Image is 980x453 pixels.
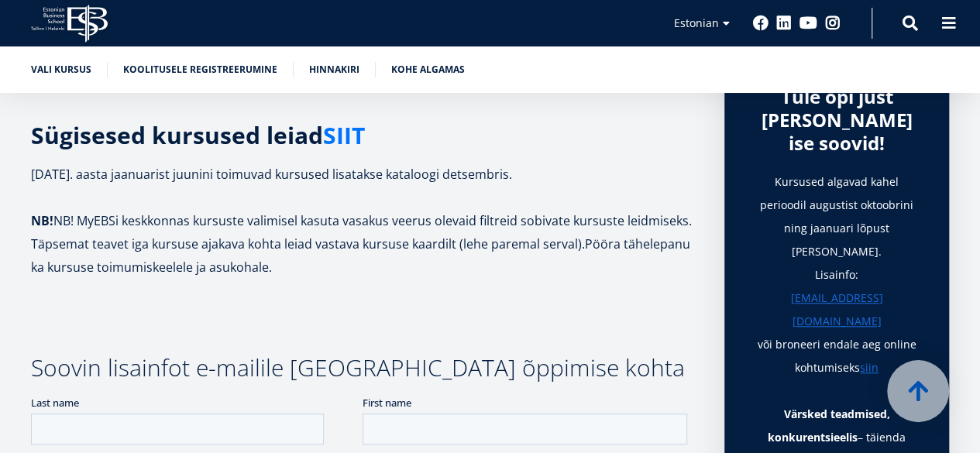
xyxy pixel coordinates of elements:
a: Kohe algamas [391,62,465,77]
a: [EMAIL_ADDRESS][DOMAIN_NAME] [755,287,918,333]
a: Instagram [825,15,841,31]
strong: Sügisesed kursused leiad [31,119,365,151]
a: Facebook [753,15,769,31]
a: siin [860,356,879,379]
strong: NB! [31,212,53,229]
a: Youtube [799,15,817,31]
h1: Kursused algavad kahel perioodil augustist oktoobrini ning jaanuari lõpust [PERSON_NAME]. Lisainf... [755,170,918,379]
h3: Soovin lisainfot e-mailile [GEOGRAPHIC_DATA] õppimise kohta [31,356,693,379]
strong: Värsked teadmised, konkurentsieelis [768,407,890,444]
p: [DATE]. aasta jaanuarist juunini toimuvad kursused lisatakse kataloogi detsembris. NB! MyEBSi kes... [31,163,693,279]
span: First name [332,1,380,15]
a: Hinnakiri [309,62,359,77]
a: Linkedin [776,15,792,31]
a: Vali kursus [31,62,91,77]
a: SIIT [323,124,365,147]
a: Koolitusele registreerumine [123,62,277,77]
div: Tule õpi just [PERSON_NAME] ise soovid! [755,85,918,155]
